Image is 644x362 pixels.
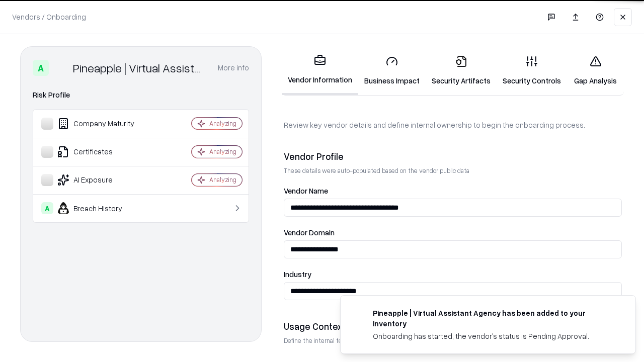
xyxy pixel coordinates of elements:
[282,46,358,95] a: Vendor Information
[73,60,206,76] div: Pineapple | Virtual Assistant Agency
[209,175,236,184] div: Analyzing
[358,47,426,94] a: Business Impact
[33,89,249,101] div: Risk Profile
[284,320,622,332] div: Usage Context
[41,202,53,214] div: A
[284,166,622,175] p: These details were auto-populated based on the vendor public data
[53,60,69,76] img: Pineapple | Virtual Assistant Agency
[41,202,162,214] div: Breach History
[12,12,86,22] p: Vendors / Onboarding
[284,187,622,195] label: Vendor Name
[209,147,236,156] div: Analyzing
[567,47,624,94] a: Gap Analysis
[284,336,622,345] p: Define the internal team and reason for using this vendor. This helps assess business relevance a...
[284,120,622,130] p: Review key vendor details and define internal ownership to begin the onboarding process.
[353,308,365,320] img: trypineapple.com
[209,119,236,128] div: Analyzing
[33,60,49,76] div: A
[284,270,622,278] label: Industry
[41,118,162,130] div: Company Maturity
[426,47,497,94] a: Security Artifacts
[497,47,567,94] a: Security Controls
[284,150,622,162] div: Vendor Profile
[41,174,162,186] div: AI Exposure
[373,331,611,341] div: Onboarding has started, the vendor's status is Pending Approval.
[41,146,162,158] div: Certificates
[218,59,249,77] button: More info
[373,308,611,329] div: Pineapple | Virtual Assistant Agency has been added to your inventory
[284,229,622,236] label: Vendor Domain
